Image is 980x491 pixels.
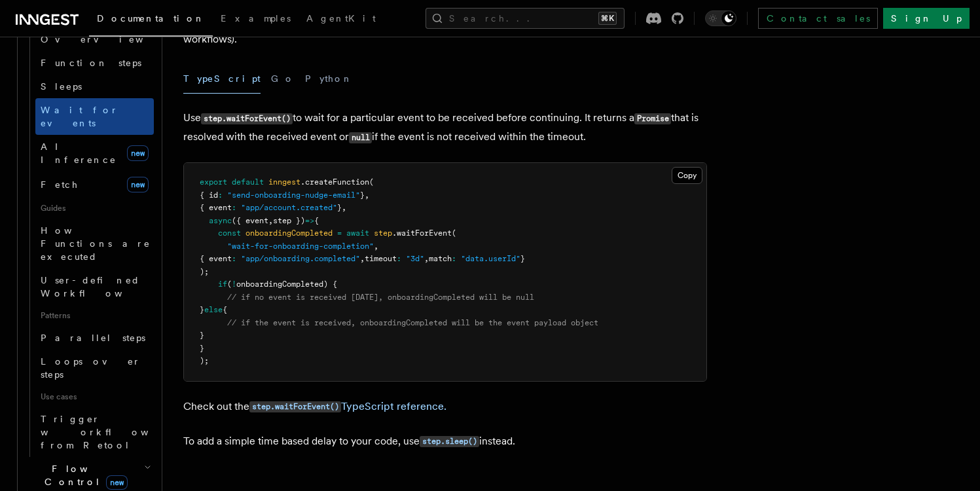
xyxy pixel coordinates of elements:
span: Fetch [41,179,79,190]
a: Documentation [89,4,213,37]
span: Patterns [35,305,154,326]
button: Go [271,64,295,94]
span: } [337,203,342,212]
span: inngest [268,177,300,187]
span: Loops over steps [41,356,141,380]
span: Sleeps [41,81,82,92]
a: Trigger workflows from Retool [35,407,154,457]
a: AI Inferencenew [35,135,154,172]
span: Parallel steps [41,333,145,343]
a: Parallel steps [35,326,154,350]
span: export [200,177,227,187]
button: Search...⌘K [426,8,625,29]
a: Examples [213,4,299,35]
span: timeout [365,254,397,263]
span: // if the event is received, onboardingCompleted will be the event payload object [227,318,598,327]
a: Function steps [35,51,154,75]
span: onboardingCompleted [245,228,333,238]
button: Python [305,64,353,94]
span: { event [200,203,232,212]
span: , [365,191,369,200]
span: match [429,254,452,263]
span: { [223,305,227,314]
span: , [342,203,346,212]
a: How Functions are executed [35,219,154,268]
span: ); [200,356,209,365]
span: if [218,280,227,289]
span: AI Inference [41,141,117,165]
div: Steps & Workflows [23,27,154,457]
span: : [232,203,236,212]
a: step.waitForEvent()TypeScript reference. [249,400,446,412]
span: , [360,254,365,263]
span: Function steps [41,58,141,68]
span: await [346,228,369,238]
span: ( [227,280,232,289]
span: Use cases [35,386,154,407]
code: null [349,132,372,143]
span: "send-onboarding-nudge-email" [227,191,360,200]
span: Documentation [97,13,205,24]
a: Wait for events [35,98,154,135]
span: new [127,145,149,161]
span: Flow Control [23,462,144,488]
span: : [218,191,223,200]
span: : [397,254,401,263]
span: : [232,254,236,263]
button: Copy [672,167,702,184]
span: } [200,305,204,314]
span: // if no event is received [DATE], onboardingCompleted will be null [227,293,534,302]
span: Guides [35,198,154,219]
span: "app/account.created" [241,203,337,212]
span: Trigger workflows from Retool [41,414,185,450]
span: const [218,228,241,238]
span: { event [200,254,232,263]
span: , [268,216,273,225]
span: { [314,216,319,225]
span: onboardingCompleted) { [236,280,337,289]
span: ); [200,267,209,276]
button: Toggle dark mode [705,10,736,26]
button: TypeScript [183,64,261,94]
a: Contact sales [758,8,878,29]
span: Wait for events [41,105,118,128]
span: "3d" [406,254,424,263]
span: step }) [273,216,305,225]
span: : [452,254,456,263]
p: To add a simple time based delay to your code, use instead. [183,432,707,451]
span: new [127,177,149,192]
p: Use to wait for a particular event to be received before continuing. It returns a that is resolve... [183,109,707,147]
span: ( [369,177,374,187]
span: = [337,228,342,238]
a: Sleeps [35,75,154,98]
a: AgentKit [299,4,384,35]
span: async [209,216,232,225]
span: ( [452,228,456,238]
p: Check out the [183,397,707,416]
span: default [232,177,264,187]
span: } [200,331,204,340]
span: User-defined Workflows [41,275,158,299]
a: Loops over steps [35,350,154,386]
code: Promise [634,113,671,124]
span: Examples [221,13,291,24]
code: step.sleep() [420,436,479,447]
span: , [374,242,378,251]
span: } [360,191,365,200]
span: new [106,475,128,490]
a: Overview [35,27,154,51]
span: , [424,254,429,263]
span: else [204,305,223,314]
span: "app/onboarding.completed" [241,254,360,263]
a: step.sleep() [420,435,479,447]
a: Fetchnew [35,172,154,198]
span: { id [200,191,218,200]
span: How Functions are executed [41,225,151,262]
code: step.waitForEvent() [201,113,293,124]
span: AgentKit [306,13,376,24]
span: } [520,254,525,263]
span: "data.userId" [461,254,520,263]
kbd: ⌘K [598,12,617,25]
span: ({ event [232,216,268,225]
span: Overview [41,34,175,45]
